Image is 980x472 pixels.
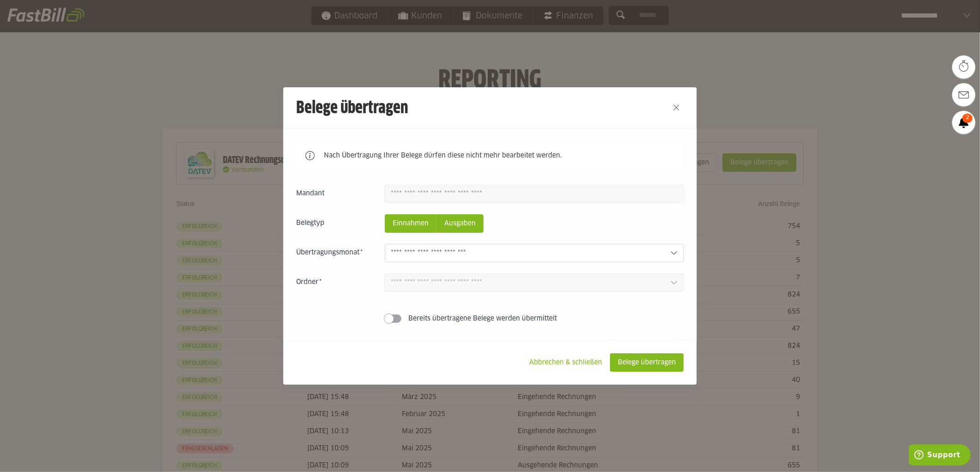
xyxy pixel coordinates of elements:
[521,353,610,372] sl-button: Abbrechen & schließen
[909,444,971,467] iframe: Öffnet ein Widget, in dem Sie weitere Informationen finden
[385,214,436,233] sl-radio-button: Einnahmen
[962,114,973,123] span: 2
[610,353,684,372] sl-button: Belege übertragen
[952,111,975,134] a: 2
[436,214,484,233] sl-radio-button: Ausgaben
[296,314,684,323] sl-switch: Bereits übertragene Belege werden übermittelt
